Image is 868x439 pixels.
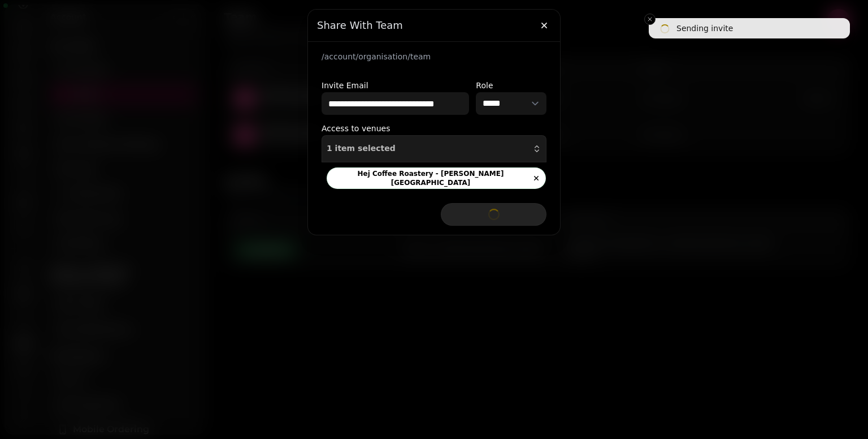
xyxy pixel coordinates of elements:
[322,51,546,62] p: /account/organisation/team
[79,206,285,214] span: Continue ( 1 item selected )
[147,55,216,100] button: Hej Coffee Roastery - [PERSON_NAME][GEOGRAPHIC_DATA]
[322,79,469,92] label: Invite Email
[322,135,546,162] button: 1 item selected
[70,22,120,38] h2: Venues
[64,73,300,82] span: Hej Coffee Roastery - [PERSON_NAME][GEOGRAPHIC_DATA]
[70,199,294,221] button: Continue (1 item selected)
[476,79,546,92] label: Role
[327,144,396,153] span: 1 item selected
[322,122,390,135] label: Access to venues
[327,167,546,189] div: Hej Coffee Roastery - [PERSON_NAME][GEOGRAPHIC_DATA]
[70,55,138,100] button: Can access all locations
[317,19,551,32] h3: Share With Team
